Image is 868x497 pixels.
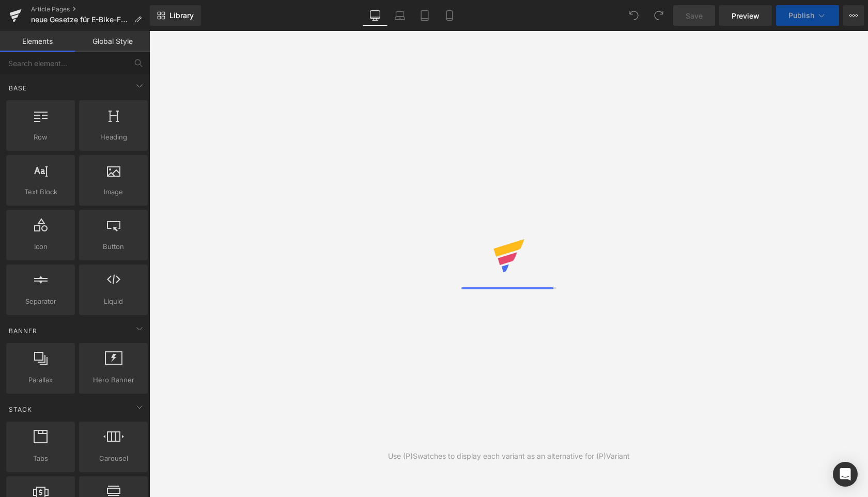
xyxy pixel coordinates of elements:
a: Mobile [437,5,462,26]
span: Heading [82,132,145,143]
span: Preview [732,10,760,21]
a: Global Style [75,31,150,52]
span: Text Block [9,187,72,197]
span: Image [82,187,145,197]
button: Publish [776,5,839,26]
div: Open Intercom Messenger [833,462,858,487]
span: Separator [9,296,72,307]
span: Hero Banner [82,375,145,385]
a: Preview [719,5,772,26]
span: Save [686,10,703,21]
a: Article Pages [31,5,150,13]
span: Liquid [82,296,145,307]
span: Tabs [9,453,72,464]
span: Carousel [82,453,145,464]
button: More [843,5,864,26]
span: Icon [9,241,72,252]
span: Publish [788,11,814,20]
span: Banner [8,326,38,336]
span: Library [169,11,194,20]
a: Laptop [388,5,412,26]
span: neue Gesetze für E-Bike-Fahrer: Das ändert sich 2025 [31,15,130,24]
button: Redo [648,5,669,26]
button: Undo [624,5,644,26]
a: New Library [150,5,201,26]
div: Use (P)Swatches to display each variant as an alternative for (P)Variant [388,451,630,462]
span: Row [9,132,72,143]
span: Button [82,241,145,252]
a: Desktop [363,5,388,26]
span: Stack [8,405,33,414]
span: Parallax [9,375,72,385]
span: Base [8,83,28,93]
a: Tablet [412,5,437,26]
